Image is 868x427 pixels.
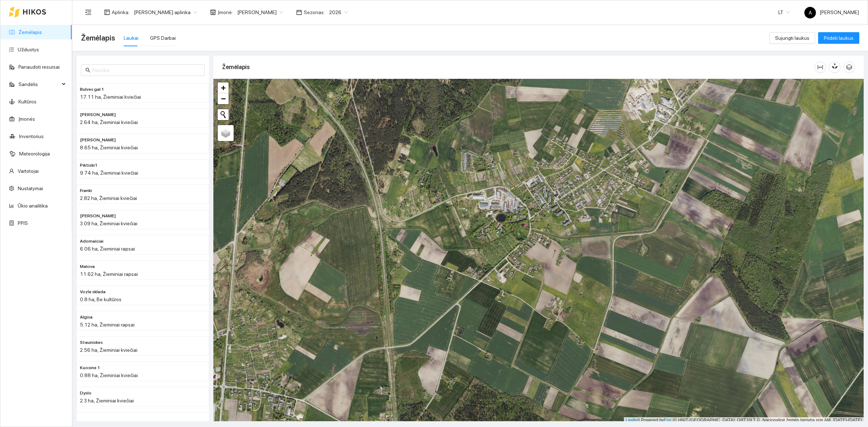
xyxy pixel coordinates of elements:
[221,83,226,92] span: +
[809,7,812,18] span: A
[80,364,100,371] span: Kuosine 1
[81,32,115,44] span: Žemėlapis
[814,61,826,73] button: column-width
[19,151,50,157] a: Meteorologija
[824,34,854,42] span: Pridėti laukus
[80,339,103,346] span: Stauniskes
[18,99,37,104] a: Kultūros
[150,34,176,42] div: GPS Darbai
[85,68,90,73] span: search
[80,296,122,302] span: 0.8 ha, Be kultūros
[18,220,28,226] a: PPIS
[80,221,137,226] span: 3.09 ha, Žieminiai kviečiai
[124,34,139,42] div: Laukai
[218,8,233,16] span: Įmonė :
[304,8,325,16] span: Sezonas :
[222,57,814,77] div: Žemėlapis
[80,372,138,378] span: 0.88 ha, Žieminiai kviečiai
[80,162,98,169] span: Piktiski1
[80,86,104,93] span: Bulves gal 1
[218,82,229,93] a: Zoom in
[221,94,226,103] span: −
[80,187,92,194] span: Franki
[775,34,809,42] span: Sujungti laukus
[80,271,138,277] span: 11.62 ha, Žieminiai rapsai
[92,66,200,74] input: Paieška
[80,213,116,219] span: Ričardo
[80,398,134,403] span: 2.3 ha, Žieminiai kviečiai
[80,137,116,144] span: Konstantino nuoma
[664,418,672,423] a: Esri
[81,5,95,20] button: menu-fold
[218,109,229,120] button: Initiate a new search
[18,203,48,209] a: Ūkio analitika
[80,314,93,321] span: Algisa
[778,7,790,18] span: LT
[296,9,302,15] span: calendar
[80,322,135,328] span: 5.12 ha, Žieminiai rapsai
[815,64,826,70] span: column-width
[134,7,197,18] span: Jerzy Gvozdovicz aplinka
[80,195,137,201] span: 2.82 ha, Žieminiai kviečiai
[104,9,110,15] span: layout
[329,7,348,18] span: 2026
[80,238,103,245] span: Adomaiciai
[80,94,141,100] span: 17.11 ha, Žieminiai kviečiai
[19,133,44,139] a: Inventorius
[818,32,859,44] button: Pridėti laukus
[769,35,815,41] a: Sujungti laukus
[804,9,859,15] span: [PERSON_NAME]
[18,116,35,122] a: Įmonės
[80,111,116,118] span: Franki krapal
[18,64,60,70] a: Panaudoti resursai
[18,185,43,191] a: Nustatymai
[85,9,92,16] span: menu-fold
[80,263,95,270] span: Malova
[80,390,92,397] span: Dyslo
[673,418,674,423] span: |
[18,29,42,35] a: Žemėlapis
[818,35,859,41] a: Pridėti laukus
[80,347,137,353] span: 2.56 ha, Žieminiai kviečiai
[18,77,60,91] span: Sandėlis
[18,168,39,174] a: Vartotojai
[18,47,39,52] a: Užduotys
[624,417,864,423] div: | Powered by © HNIT-[GEOGRAPHIC_DATA]; ORT10LT ©, Nacionalinė žemės tarnyba prie AM, [DATE]-[DATE]
[112,8,129,16] span: Aplinka :
[80,119,138,125] span: 2.64 ha, Žieminiai kviečiai
[210,9,216,15] span: shop
[218,125,234,141] a: Layers
[218,93,229,104] a: Zoom out
[769,32,815,44] button: Sujungti laukus
[80,246,135,252] span: 6.06 ha, Žieminiai rapsai
[237,7,283,18] span: Jerzy Gvozdovič
[80,170,138,176] span: 9.74 ha, Žieminiai kviečiai
[626,418,639,423] a: Leaflet
[80,289,106,295] span: Vozle sklada
[80,145,138,150] span: 8.65 ha, Žieminiai kviečiai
